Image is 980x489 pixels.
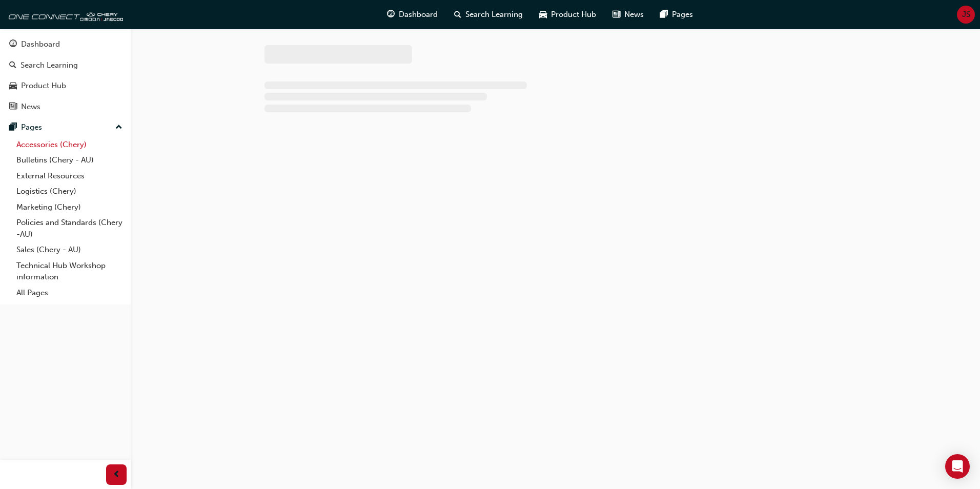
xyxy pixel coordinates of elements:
[9,123,17,132] span: pages-icon
[652,4,701,25] a: pages-iconPages
[539,8,547,21] span: car-icon
[5,4,123,25] img: oneconnect
[4,118,127,137] button: Pages
[12,137,127,153] a: Accessories (Chery)
[379,4,446,25] a: guage-iconDashboard
[9,40,17,49] span: guage-icon
[465,9,523,21] span: Search Learning
[612,8,620,21] span: news-icon
[9,81,17,91] span: car-icon
[12,152,127,168] a: Bulletins (Chery - AU)
[962,9,970,21] span: JS
[4,33,127,118] button: DashboardSearch LearningProduct HubNews
[624,9,644,21] span: News
[446,4,531,25] a: search-iconSearch Learning
[551,9,596,21] span: Product Hub
[9,61,16,70] span: search-icon
[4,97,127,116] a: News
[660,8,668,21] span: pages-icon
[957,6,975,24] button: JS
[21,59,78,71] div: Search Learning
[21,38,60,50] div: Dashboard
[12,242,127,258] a: Sales (Chery - AU)
[604,4,652,25] a: news-iconNews
[399,9,438,21] span: Dashboard
[672,9,693,21] span: Pages
[4,56,127,75] a: Search Learning
[12,184,127,199] a: Logistics (Chery)
[12,258,127,285] a: Technical Hub Workshop information
[531,4,604,25] a: car-iconProduct Hub
[9,103,17,112] span: news-icon
[945,454,970,479] div: Open Intercom Messenger
[12,285,127,301] a: All Pages
[387,8,395,21] span: guage-icon
[21,121,42,133] div: Pages
[115,121,122,134] span: up-icon
[4,35,127,54] a: Dashboard
[12,215,127,242] a: Policies and Standards (Chery -AU)
[12,199,127,215] a: Marketing (Chery)
[4,76,127,95] a: Product Hub
[113,468,120,481] span: prev-icon
[21,80,66,92] div: Product Hub
[12,168,127,184] a: External Resources
[454,8,461,21] span: search-icon
[21,101,40,113] div: News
